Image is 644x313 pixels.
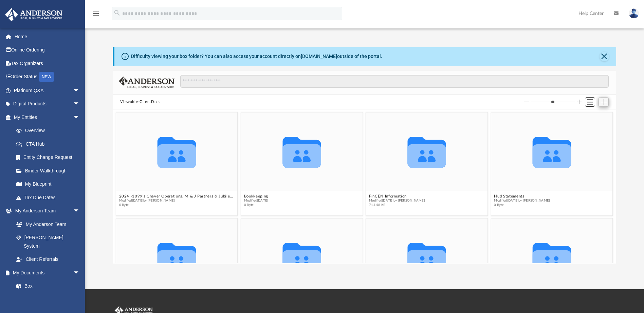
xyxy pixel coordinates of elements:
a: [PERSON_NAME] System [10,231,87,253]
i: menu [92,9,100,18]
div: grid [113,109,616,263]
span: arrow_drop_down [73,266,87,280]
span: Modified [DATE] by [PERSON_NAME] [494,199,550,203]
a: Home [5,30,90,43]
button: Decrease column size [524,100,529,104]
input: Search files and folders [180,75,609,88]
a: [DOMAIN_NAME] [301,54,337,59]
a: My Entitiesarrow_drop_down [5,110,90,124]
a: My Anderson Teamarrow_drop_down [5,204,87,218]
div: Difficulty viewing your box folder? You can also access your account directly on outside of the p... [131,53,382,60]
a: Client Referrals [10,253,87,266]
button: Increase column size [577,100,582,104]
button: 2024 -1099's Chaver Operations, M & J Partners & Jubilee Homes [119,194,235,199]
i: search [113,9,121,17]
span: Modified [DATE] by [PERSON_NAME] [369,199,425,203]
a: Binder Walkthrough [10,164,90,178]
button: Viewable-ClientDocs [120,99,160,105]
span: arrow_drop_down [73,110,87,124]
span: arrow_drop_down [73,97,87,111]
a: Online Ordering [5,43,90,57]
a: Overview [10,124,90,138]
a: menu [92,13,100,18]
img: Anderson Advisors Platinum Portal [3,8,65,21]
a: My Blueprint [10,178,87,191]
input: Column size [531,100,575,104]
span: 714.48 KB [369,203,425,207]
a: Order StatusNEW [5,70,90,84]
button: Close [600,52,609,61]
span: 0 Byte [244,203,269,207]
span: arrow_drop_down [73,204,87,218]
a: Tax Organizers [5,57,90,70]
img: User Pic [629,8,639,18]
a: Digital Productsarrow_drop_down [5,97,90,111]
div: NEW [39,72,54,82]
span: arrow_drop_down [73,84,87,98]
button: Bookkeeping [244,194,269,199]
button: Hud Statements [494,194,550,199]
a: My Documentsarrow_drop_down [5,266,87,279]
span: Modified [DATE] [244,199,269,203]
a: Tax Due Dates [10,191,90,204]
span: 0 Byte [494,203,550,207]
a: Box [10,279,83,293]
a: Platinum Q&Aarrow_drop_down [5,84,90,97]
a: CTA Hub [10,137,90,151]
span: 0 Byte [119,203,235,207]
a: Entity Change Request [10,151,90,164]
button: Add [599,97,609,107]
button: FinCEN Information [369,194,425,199]
button: Switch to List View [585,97,595,107]
span: Modified [DATE] by [PERSON_NAME] [119,199,235,203]
a: My Anderson Team [10,217,83,231]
